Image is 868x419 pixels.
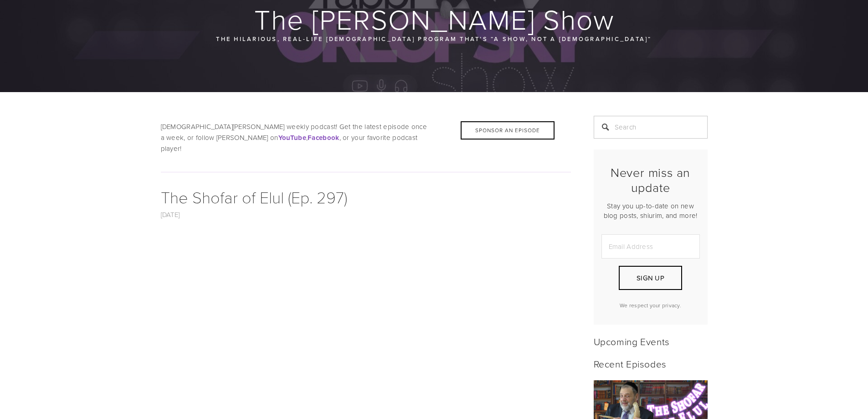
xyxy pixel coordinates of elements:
h2: Never miss an update [601,165,700,195]
a: The Shofar of Elul (Ep. 297) [161,186,347,208]
p: Stay you up-to-date on new blog posts, shiurim, and more! [601,201,700,220]
div: Sponsor an Episode [461,121,555,140]
strong: Facebook [308,133,339,143]
a: [DATE] [161,210,180,219]
input: Search [594,116,708,139]
h2: Upcoming Events [594,336,708,347]
a: Facebook [308,133,339,142]
p: [DEMOGRAPHIC_DATA][PERSON_NAME] weekly podcast! Get the latest episode once a week, or follow [PE... [161,121,571,154]
h1: The [PERSON_NAME] Show [161,5,709,34]
a: YouTube [278,133,306,142]
span: Sign Up [637,273,664,283]
strong: YouTube [278,133,306,143]
h2: Recent Episodes [594,358,708,369]
p: The hilarious, real-life [DEMOGRAPHIC_DATA] program that’s “a show, not a [DEMOGRAPHIC_DATA]“ [216,34,653,44]
button: Sign Up [619,266,682,290]
input: Email Address [601,234,700,259]
p: We respect your privacy. [601,301,700,309]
